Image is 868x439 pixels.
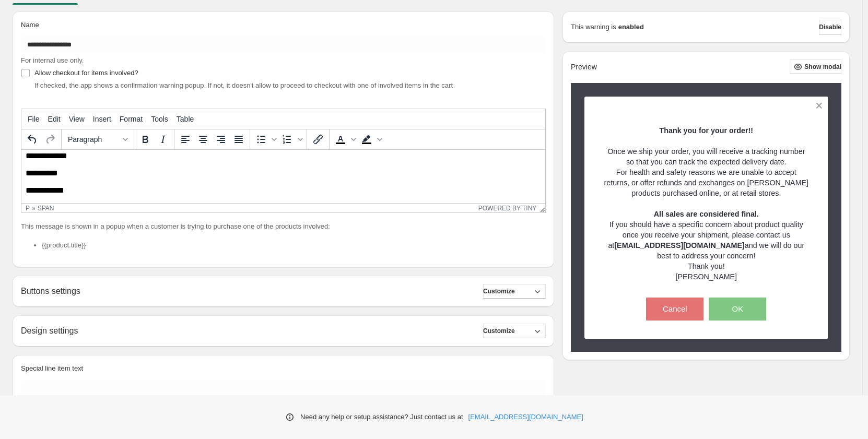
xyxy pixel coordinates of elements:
span: Once we ship your order, you will receive a tracking number so that you can track the expected de... [607,147,805,166]
p: This warning is [571,22,616,32]
button: Align left [177,130,194,148]
span: Thank you! [688,262,725,270]
span: Customize [483,327,515,335]
button: OK [709,298,766,321]
a: [EMAIL_ADDRESS][DOMAIN_NAME] [468,412,583,422]
button: Cancel [646,298,703,321]
span: Edit [48,115,61,123]
div: span [38,205,54,212]
button: Redo [41,130,59,148]
span: Customize [483,287,515,295]
iframe: Rich Text Area [21,150,545,203]
span: Name [21,21,39,29]
span: Tools [151,115,168,123]
span: Paragraph [68,135,119,144]
span: Allow checkout for items involved? [34,69,138,77]
h2: Preview [571,63,597,72]
a: Powered by Tiny [478,205,537,212]
span: File [28,115,40,123]
div: Text color [332,130,358,148]
span: For internal use only. [21,56,84,64]
strong: enabled [618,22,644,32]
strong: [EMAIL_ADDRESS][DOMAIN_NAME] [614,241,744,250]
div: Numbered list [278,130,304,148]
h2: Design settings [21,326,78,336]
span: For health and safety reasons we are unable to accept returns, or offer refunds and exchanges on ... [604,168,809,197]
strong: Thank you for your order!! [660,126,754,135]
h2: Buttons settings [21,286,80,296]
button: Insert/edit link [309,130,327,148]
span: If you should have a specific concern about product quality once you receive your shipment, pleas... [608,220,804,260]
strong: All sales are considered final. [654,210,759,218]
button: Customize [483,324,546,338]
span: Disable [819,23,841,31]
button: Disable [819,20,841,34]
div: » [32,205,36,212]
p: This message is shown in a popup when a customer is trying to purchase one of the products involved: [21,221,546,232]
span: Special line item text [21,364,83,372]
div: Bullet list [252,130,278,148]
button: Bold [136,130,154,148]
li: {{product.title}} [42,240,546,251]
div: p [26,205,30,212]
span: If checked, the app shows a confirmation warning popup. If not, it doesn't allow to proceed to ch... [34,81,453,89]
button: Undo [24,130,41,148]
button: Align center [194,130,212,148]
button: Justify [230,130,248,148]
div: Background color [358,130,384,148]
span: [PERSON_NAME] [676,272,737,281]
button: Formats [64,130,132,148]
button: Show modal [790,60,841,74]
button: Italic [154,130,172,148]
span: Format [120,115,143,123]
div: Resize [536,204,545,212]
span: Table [177,115,194,123]
span: Insert [93,115,111,123]
span: View [69,115,85,123]
button: Align right [212,130,230,148]
span: Show modal [804,63,841,71]
button: Customize [483,284,546,299]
